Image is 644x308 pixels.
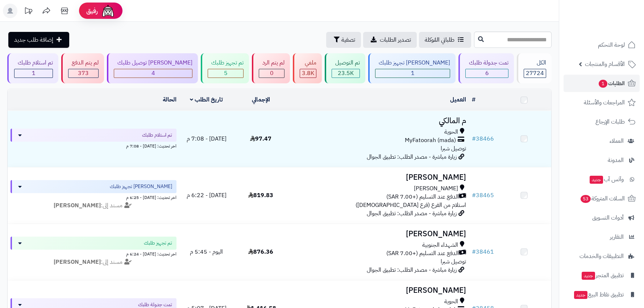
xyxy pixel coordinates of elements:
[485,69,489,78] span: 6
[54,258,101,266] strong: [PERSON_NAME]
[6,53,60,83] a: تم استلام طلبك 1
[465,59,508,67] div: تمت جدولة طلبك
[422,241,458,249] span: الشهداء الجنوبية
[414,184,458,193] span: [PERSON_NAME]
[564,286,640,303] a: تطبيق نقاط البيعجديد
[564,267,640,284] a: تطبيق المتجرجديد
[564,132,640,150] a: العملاء
[450,95,466,104] a: العميل
[5,201,182,210] div: مسند إلى:
[526,69,544,78] span: 27724
[582,272,595,280] span: جديد
[8,32,69,48] a: إضافة طلب جديد
[608,155,624,165] span: المدونة
[380,36,411,44] span: تصدير الطلبات
[14,59,53,67] div: تم استلام طلبك
[208,69,243,78] div: 5
[300,69,316,78] div: 3840
[248,191,273,200] span: 819.83
[54,201,101,210] strong: [PERSON_NAME]
[190,247,223,256] span: اليوم - 5:45 م
[142,132,172,139] span: تم استلام طلبك
[411,69,415,78] span: 1
[163,95,176,104] a: الحالة
[367,266,457,274] span: زيارة مباشرة - مصدر الطلب: تطبيق الجوال
[386,193,459,201] span: الدفع عند التسليم (+7.00 SAR)
[250,53,291,83] a: لم يتم الرد 0
[5,258,182,266] div: مسند إلى:
[332,69,360,78] div: 23494
[259,69,284,78] div: 0
[585,59,625,69] span: الأقسام والمنتجات
[564,94,640,111] a: المراجعات والأسئلة
[564,209,640,226] a: أدوات التسويق
[610,136,624,146] span: العملاء
[466,69,508,78] div: 6
[573,290,624,300] span: تطبيق نقاط البيع
[472,247,494,256] a: #38461
[444,297,458,306] span: الحوية
[199,53,250,83] a: تم تجهيز طلبك 5
[341,36,355,44] span: تصفية
[252,95,270,104] a: الإجمالي
[78,69,89,78] span: 373
[375,59,450,67] div: [PERSON_NAME] تجهيز طلبك
[425,36,454,44] span: طلباتي المُوكلة
[224,69,228,78] span: 5
[187,191,227,200] span: [DATE] - 6:22 م
[326,32,361,48] button: تصفية
[300,59,316,67] div: ملغي
[580,193,625,204] span: السلات المتروكة
[270,69,274,78] span: 0
[472,134,476,143] span: #
[332,59,360,67] div: تم التوصيل
[250,134,271,143] span: 97.47
[472,95,475,104] a: #
[259,59,284,67] div: لم يتم الرد
[14,69,53,78] div: 1
[86,7,98,15] span: رفيق
[598,40,625,50] span: لوحة التحكم
[151,69,155,78] span: 4
[564,171,640,188] a: وآتس آبجديد
[367,209,457,218] span: زيارة مباشرة - مصدر الطلب: تطبيق الجوال
[375,69,450,78] div: 1
[574,291,587,299] span: جديد
[564,36,640,54] a: لوحة التحكم
[291,53,323,83] a: ملغي 3.8K
[114,69,192,78] div: 4
[581,270,624,280] span: تطبيق المتجر
[419,32,471,48] a: طلباتي المُوكلة
[564,113,640,130] a: طلبات الإرجاع
[524,59,546,67] div: الكل
[144,240,172,247] span: تم تجهيز طلبك
[32,69,36,78] span: 1
[68,69,98,78] div: 373
[190,95,223,104] a: تاريخ الطلب
[105,53,199,83] a: [PERSON_NAME] توصيل طلبك 4
[515,53,553,83] a: الكل27724
[595,117,625,127] span: طلبات الإرجاع
[11,142,176,149] div: اخر تحديث: [DATE] - 7:08 م
[291,286,466,295] h3: [PERSON_NAME]
[405,136,456,145] span: MyFatoorah (mada)
[444,128,458,136] span: الحوية
[208,59,244,67] div: تم تجهيز طلبك
[564,190,640,207] a: السلات المتروكة53
[60,53,105,83] a: لم يتم الدفع 373
[592,213,624,223] span: أدوات التسويق
[441,257,466,266] span: توصيل شبرا
[367,53,457,83] a: [PERSON_NAME] تجهيز طلبك 1
[564,247,640,265] a: التطبيقات والخدمات
[472,191,494,200] a: #38465
[291,230,466,238] h3: [PERSON_NAME]
[323,53,367,83] a: تم التوصيل 23.5K
[114,59,192,67] div: [PERSON_NAME] توصيل طلبك
[472,247,476,256] span: #
[363,32,417,48] a: تصدير الطلبات
[68,59,99,67] div: لم يتم الدفع
[598,78,625,88] span: الطلبات
[187,134,227,143] span: [DATE] - 7:08 م
[599,80,607,88] span: 1
[564,228,640,246] a: التقارير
